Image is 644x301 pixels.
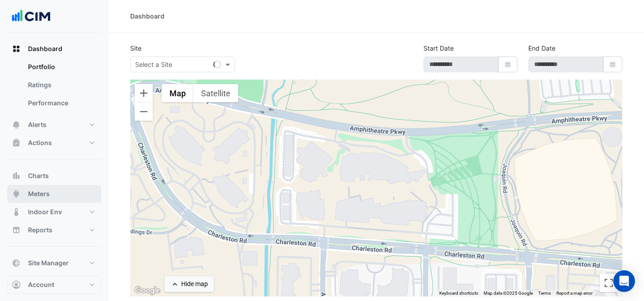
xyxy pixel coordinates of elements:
div: Dashboard [130,11,165,21]
span: Meters [28,189,50,198]
span: Charts [28,171,49,180]
app-icon: Alerts [12,120,21,129]
button: Charts [7,167,101,185]
button: Dashboard [7,40,101,58]
div: Hide map [181,279,208,289]
app-icon: Meters [12,189,21,198]
span: Dashboard [28,44,62,53]
button: Hide map [165,276,214,292]
button: Reports [7,221,101,239]
app-icon: Dashboard [12,44,21,53]
button: Alerts [7,116,101,134]
app-icon: Site Manager [12,259,21,268]
button: Indoor Env [7,203,101,221]
span: Site Manager [28,259,69,268]
a: Ratings [21,76,101,94]
button: Keyboard shortcuts [439,290,478,296]
span: Actions [28,138,52,147]
span: Account [28,280,54,289]
button: Meters [7,185,101,203]
a: Terms (opens in new tab) [538,291,551,296]
div: Dashboard [7,58,101,116]
button: Show satellite imagery [193,84,238,102]
button: Site Manager [7,254,101,272]
label: End Date [528,43,555,53]
label: Start Date [423,43,454,53]
span: Alerts [28,120,47,129]
button: Actions [7,134,101,152]
label: Site [130,43,141,53]
button: Account [7,276,101,294]
a: Performance [21,94,101,112]
a: Open this area in Google Maps (opens a new window) [132,285,162,296]
div: Open Intercom Messenger [613,270,635,292]
button: Show street map [162,84,193,102]
app-icon: Reports [12,226,21,235]
button: Zoom out [135,103,153,121]
img: Company Logo [11,7,52,25]
app-icon: Charts [12,171,21,180]
span: Reports [28,226,52,235]
button: Zoom in [135,84,153,102]
app-icon: Indoor Env [12,207,21,216]
span: Indoor Env [28,207,62,216]
a: Report a map error [556,291,592,296]
app-icon: Actions [12,138,21,147]
a: Portfolio [21,58,101,76]
img: Google [132,285,162,296]
button: Toggle fullscreen view [600,274,618,292]
span: Map data ©2025 Google [484,291,533,296]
